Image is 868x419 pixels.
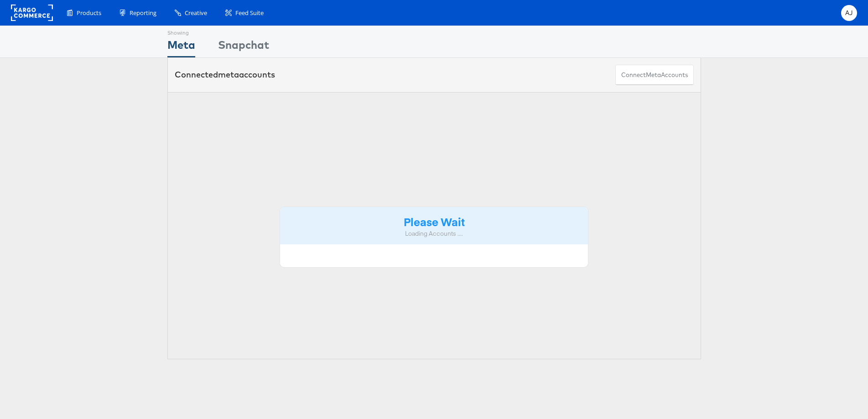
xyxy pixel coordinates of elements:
[615,65,694,85] button: ConnectmetaAccounts
[167,26,195,37] div: Showing
[185,9,207,17] span: Creative
[845,10,853,16] span: AJ
[646,71,661,79] span: meta
[175,69,275,81] div: Connected accounts
[130,9,156,17] span: Reporting
[167,37,195,57] div: Meta
[235,9,264,17] span: Feed Suite
[218,69,239,80] span: meta
[287,229,582,238] div: Loading Accounts ....
[77,9,101,17] span: Products
[218,37,269,57] div: Snapchat
[404,214,465,229] strong: Please Wait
